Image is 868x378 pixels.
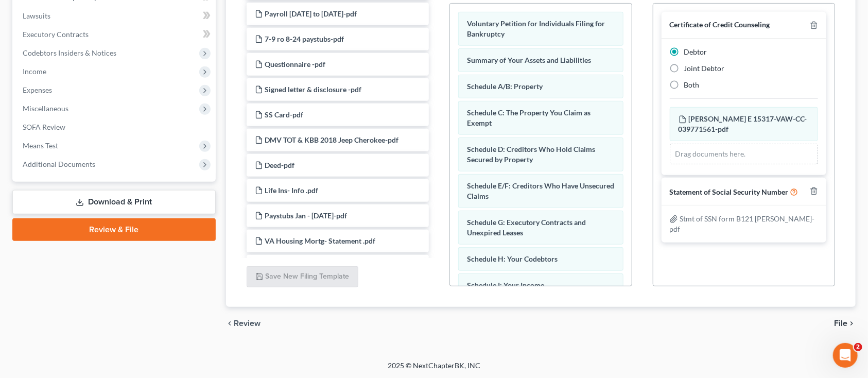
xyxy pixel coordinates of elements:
[467,108,591,127] span: Schedule C: The Property You Claim as Exempt
[854,343,862,351] span: 2
[670,20,770,29] span: Certificate of Credit Counseling
[23,160,95,168] span: Additional Documents
[834,319,847,328] span: File
[467,181,614,200] span: Schedule E/F: Creditors Who Have Unsecured Claims
[684,80,700,89] span: Both
[265,211,348,220] span: Paystubs Jan - [DATE]-pdf
[670,144,819,164] div: Drag documents here.
[23,123,65,131] span: SOFA Review
[684,47,707,56] span: Debtor
[265,161,295,169] span: Deed-pdf
[12,190,216,214] a: Download & Print
[226,319,271,328] button: chevron_left Review
[23,30,89,39] span: Executory Contracts
[14,25,216,44] a: Executory Contracts
[467,145,595,164] span: Schedule D: Creditors Who Hold Claims Secured by Property
[265,236,376,245] span: VA Housing Mortg- Statement .pdf
[23,104,68,113] span: Miscellaneous
[467,56,591,64] span: Summary of Your Assets and Liabilities
[23,141,58,150] span: Means Test
[467,19,605,38] span: Voluntary Petition for Individuals Filing for Bankruptcy
[467,218,586,237] span: Schedule G: Executory Contracts and Unexpired Leases
[265,186,319,195] span: Life Ins- Info .pdf
[14,118,216,136] a: SOFA Review
[23,48,116,57] span: Codebtors Insiders & Notices
[247,266,358,288] button: Save New Filing Template
[679,114,807,133] span: [PERSON_NAME] E 15317-VAW-CC-039771561-pdf
[12,218,216,241] a: Review & File
[23,11,50,20] span: Lawsuits
[265,35,344,43] span: 7-9 ro 8-24 paystubs-pdf
[265,110,304,119] span: SS Card-pdf
[684,64,725,73] span: Joint Debtor
[23,67,46,76] span: Income
[234,319,261,328] span: Review
[467,254,558,263] span: Schedule H: Your Codebtors
[14,7,216,25] a: Lawsuits
[670,187,789,196] span: Statement of Social Security Number
[467,281,544,289] span: Schedule I: Your Income
[265,9,357,18] span: Payroll [DATE] to [DATE]-pdf
[833,343,858,368] iframe: Intercom live chat
[265,60,326,68] span: Questionnaire -pdf
[226,319,234,328] i: chevron_left
[265,85,362,94] span: Signed letter & disclosure -pdf
[847,319,856,328] i: chevron_right
[467,82,543,91] span: Schedule A/B: Property
[265,135,399,144] span: DMV TOT & KBB 2018 Jeep Cherokee-pdf
[23,85,52,94] span: Expenses
[670,214,815,233] span: Stmt of SSN form B121 [PERSON_NAME]-pdf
